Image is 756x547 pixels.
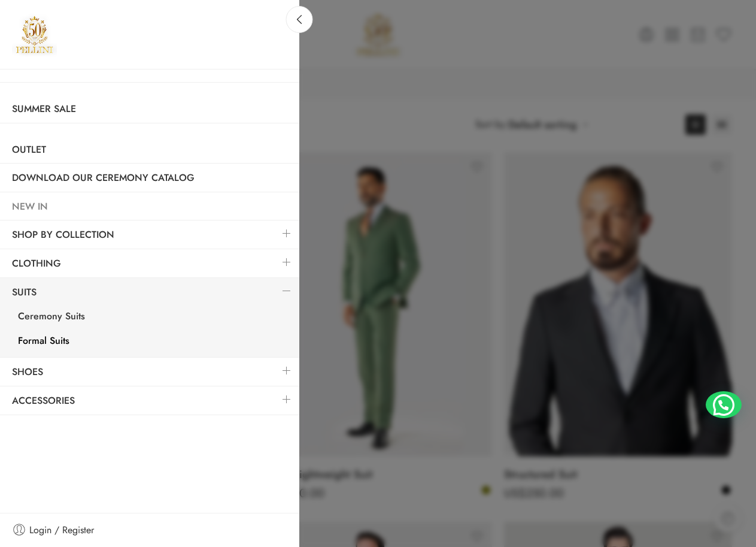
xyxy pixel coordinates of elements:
[29,522,94,538] span: Login / Register
[6,330,299,355] a: Formal Suits
[12,12,57,57] img: Pellini
[12,12,57,57] a: Pellini -
[6,306,299,330] a: Ceremony Suits
[12,522,287,538] a: Login / Register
